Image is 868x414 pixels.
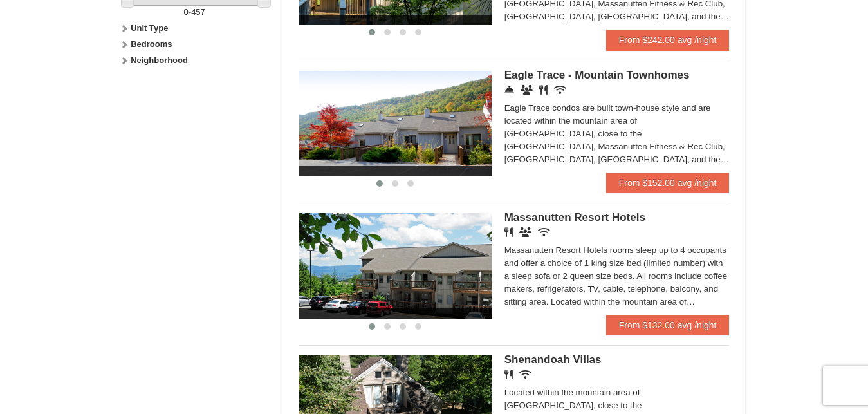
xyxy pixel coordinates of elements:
span: 0 [184,7,189,17]
strong: Unit Type [131,23,168,33]
a: From $152.00 avg /night [606,173,730,193]
i: Banquet Facilities [519,227,531,237]
a: From $242.00 avg /night [606,30,730,50]
i: Concierge Desk [504,85,514,95]
i: Restaurant [504,370,513,379]
strong: Neighborhood [131,55,188,65]
i: Wireless Internet (free) [519,370,531,379]
i: Conference Facilities [521,85,533,95]
div: Massanutten Resort Hotels rooms sleep up to 4 occupants and offer a choice of 1 king size bed (li... [504,244,730,308]
label: - [123,6,266,19]
i: Wireless Internet (free) [554,85,566,95]
i: Restaurant [504,227,513,237]
strong: Bedrooms [131,39,172,49]
div: Eagle Trace condos are built town-house style and are located within the mountain area of [GEOGRA... [504,102,730,166]
span: Shenandoah Villas [504,353,602,366]
a: From $132.00 avg /night [606,315,730,335]
span: Eagle Trace - Mountain Townhomes [504,69,690,81]
span: Massanutten Resort Hotels [504,211,645,223]
span: 457 [191,7,205,17]
i: Wireless Internet (free) [538,227,550,237]
i: Restaurant [539,85,548,95]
